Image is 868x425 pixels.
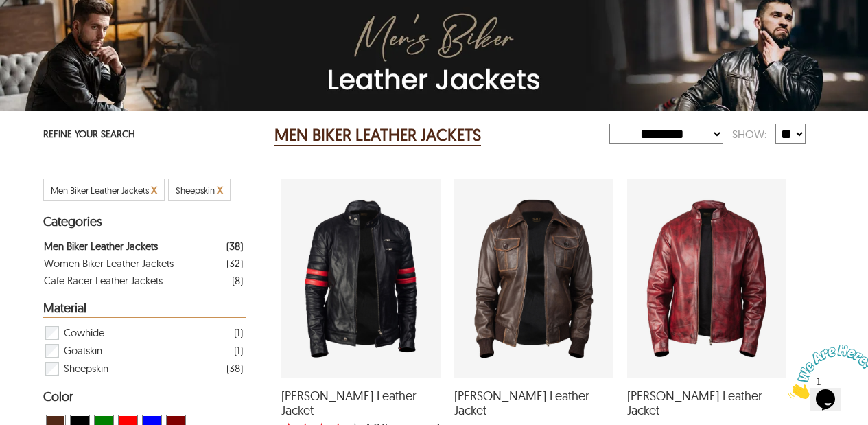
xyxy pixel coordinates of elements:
[226,360,243,377] div: ( 38 )
[217,181,223,197] span: Cancel Filter
[44,360,243,378] div: Filter Sheepskin Men Biker Leather Jackets
[151,181,157,197] span: x
[51,185,149,196] span: Filter Men Biker Leather Jackets
[274,124,481,146] h2: MEN BIKER LEATHER JACKETS
[176,185,215,196] span: Filter Sheepskin
[64,360,108,378] span: Sheepskin
[44,342,243,360] div: Filter Goatskin Men Biker Leather Jackets
[274,122,594,149] div: Men Biker Leather Jackets 38 Results Found
[44,272,243,289] a: Filter Cafe Racer Leather Jackets
[43,124,246,146] p: REFINE YOUR SEARCH
[151,185,157,196] a: Cancel Filter
[232,272,243,289] div: ( 8 )
[64,324,104,342] span: Cowhide
[226,255,243,272] div: ( 32 )
[454,389,613,418] span: Luis Bomber Leather Jacket
[234,324,243,341] div: ( 1 )
[44,324,243,342] div: Filter Cowhide Men Biker Leather Jackets
[44,272,163,289] div: Cafe Racer Leather Jackets
[43,215,246,231] div: Heading Filter Men Biker Leather Jackets by Categories
[5,5,11,17] span: 1
[234,342,243,359] div: ( 1 )
[281,389,441,418] span: Jasper Biker Leather Jacket
[44,238,158,255] div: Men Biker Leather Jackets
[5,5,91,60] img: Chat attention grabber
[44,255,174,272] div: Women Biker Leather Jackets
[627,389,786,418] span: Cory Biker Leather Jacket
[44,255,243,272] a: Filter Women Biker Leather Jackets
[43,301,246,318] div: Heading Filter Men Biker Leather Jackets by Material
[43,390,246,406] div: Heading Filter Men Biker Leather Jackets by Color
[723,122,775,146] div: Show:
[226,238,243,255] div: ( 38 )
[64,342,102,360] span: Goatskin
[783,339,868,404] iframe: chat widget
[44,238,243,255] a: Filter Men Biker Leather Jackets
